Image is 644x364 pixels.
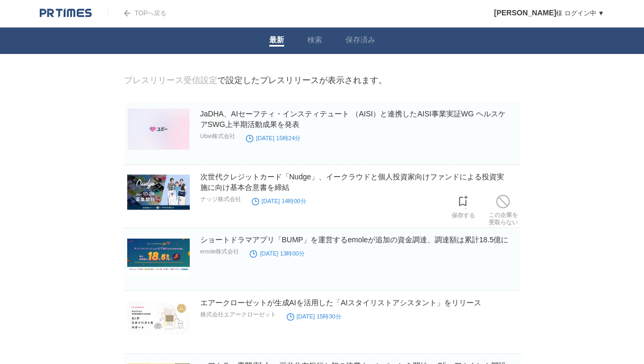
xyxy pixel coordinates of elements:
[124,75,387,86] div: で設定したプレスリリースが表示されます。
[108,10,166,17] a: TOPへ戻る
[200,172,504,192] a: 次世代クレジットカード「Nudge」、イークラウドと個人投資家向けファンドによる投資実施に向け基本合意書を締結
[200,248,240,256] p: emole株式会社
[127,297,190,339] img: エアークローゼットが生成AIを活用した「AIスタイリストアシスタント」をリリース
[40,8,92,19] img: logo.png
[494,8,556,17] span: [PERSON_NAME]
[200,311,276,319] p: 株式会社エアークローゼット
[269,35,284,47] a: 最新
[346,35,375,47] a: 保存済み
[127,108,190,150] img: JaDHA、AIセーフティ・インスティテュート （AISI）と連携したAISI事業実証WG ヘルスケアSWG上半期活動成果を発表
[200,132,236,140] p: Ubie株式会社
[127,234,190,276] img: ショートドラマアプリ「BUMP」を運営するemoleが追加の資金調達、調達額は累計18.5億に
[246,135,301,141] time: [DATE] 15時24分
[124,10,130,16] img: arrow.png
[250,250,304,257] time: [DATE] 13時00分
[452,193,475,219] a: 保存する
[200,195,241,203] p: ナッジ株式会社
[494,10,604,17] a: [PERSON_NAME]様 ログイン中 ▼
[200,298,481,307] a: エアークローゼットが生成AIを活用した「AIスタイリストアシスタント」をリリース
[200,235,509,244] a: ショートドラマアプリ「BUMP」を運営するemoleが追加の資金調達、調達額は累計18.5億に
[252,198,306,204] time: [DATE] 14時00分
[287,313,341,320] time: [DATE] 15時30分
[127,171,190,213] img: 次世代クレジットカード「Nudge」、イークラウドと個人投資家向けファンドによる投資実施に向け基本合意書を締結
[124,76,217,85] a: プレスリリース受信設定
[200,110,506,129] a: JaDHA、AIセーフティ・インスティテュート （AISI）と連携したAISI事業実証WG ヘルスケアSWG上半期活動成果を発表
[307,35,322,47] a: 検索
[489,192,518,226] a: この企業を受取らない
